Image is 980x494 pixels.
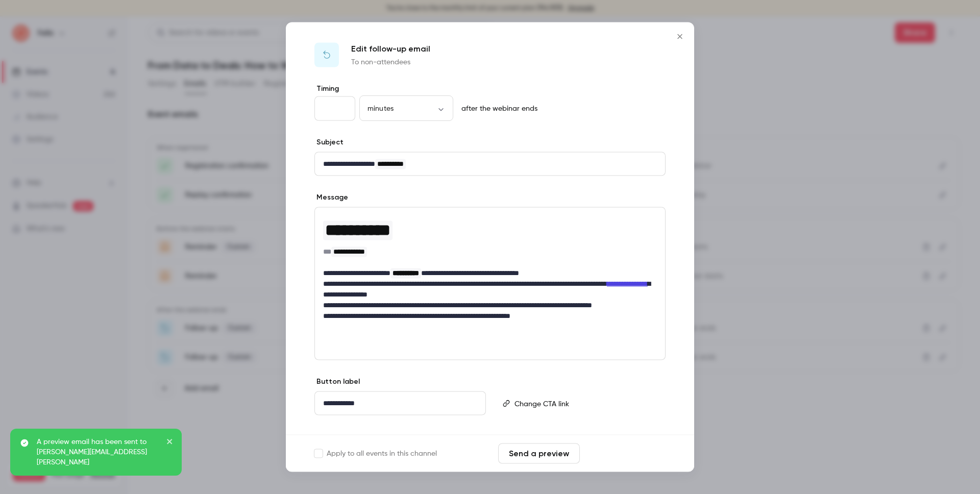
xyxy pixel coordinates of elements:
div: editor [315,392,485,415]
p: Edit follow-up email [351,43,430,55]
label: Subject [314,137,344,147]
label: Timing [314,84,666,94]
label: Button label [314,377,360,387]
label: Message [314,192,348,203]
p: A preview email has been sent to [PERSON_NAME][EMAIL_ADDRESS][PERSON_NAME] [37,437,159,467]
div: minutes [359,103,453,113]
button: close [166,437,174,449]
div: editor [510,392,665,415]
label: Apply to all events in this channel [314,449,437,459]
button: Save changes [584,443,666,464]
button: Send a preview [498,443,580,464]
div: editor [315,153,665,176]
p: after the webinar ends [457,104,537,114]
p: To non-attendees [351,57,430,67]
button: Close [670,27,690,47]
div: editor [315,208,665,328]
